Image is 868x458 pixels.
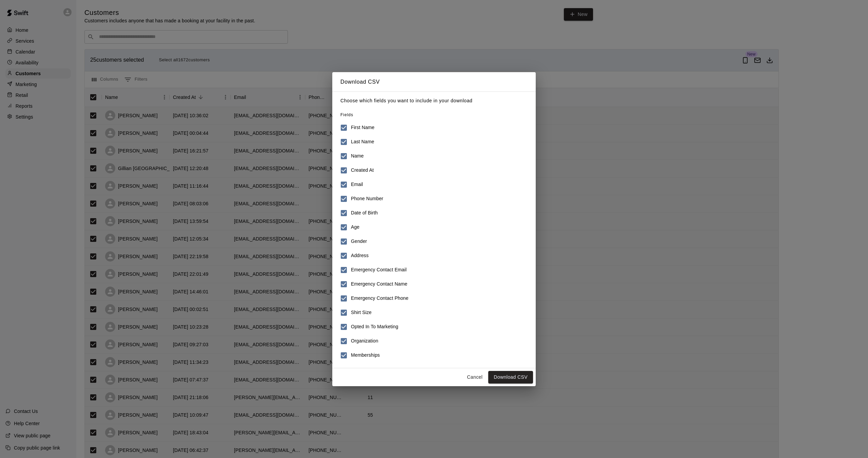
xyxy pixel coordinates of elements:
[351,224,359,231] h6: Age
[351,167,374,174] h6: Created At
[351,195,383,203] h6: Phone Number
[351,238,367,245] h6: Gender
[351,124,374,131] h6: First Name
[351,352,380,359] h6: Memberships
[351,337,378,345] h6: Organization
[340,97,528,104] p: Choose which fields you want to include in your download
[351,181,363,188] h6: Email
[488,371,533,383] button: Download CSV
[351,280,407,288] h6: Emergency Contact Name
[351,295,409,302] h6: Emergency Contact Phone
[351,252,369,259] h6: Address
[340,112,353,117] span: Fields
[351,209,378,217] h6: Date of Birth
[351,152,364,160] h6: Name
[351,138,374,146] h6: Last Name
[351,309,372,316] h6: Shirt Size
[332,72,536,92] h2: Download CSV
[351,266,407,274] h6: Emergency Contact Email
[464,371,486,383] button: Cancel
[351,323,398,331] h6: Opted In To Marketing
